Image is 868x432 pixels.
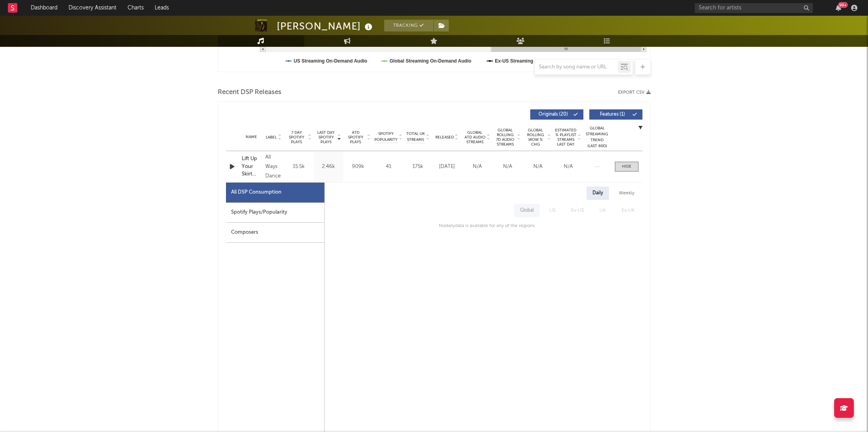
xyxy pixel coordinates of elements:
text: Ex-US Streaming On-Demand Audio [495,58,576,64]
a: Lift Up Your Skirt And Dance [242,155,262,178]
button: Export CSV [618,90,651,95]
span: 7 Day Spotify Plays [286,130,307,144]
div: All DSP Consumption [231,188,281,197]
span: Last Day Spotify Plays [316,130,337,144]
span: Estimated % Playlist Streams Last Day [555,128,577,147]
div: N/A [555,163,581,171]
span: Global ATD Audio Streams [464,130,486,144]
input: Search for artists [695,3,813,13]
div: Weekly [613,186,640,200]
div: 15.5k [286,163,312,171]
button: Tracking [384,20,433,31]
div: [DATE] [434,163,460,171]
div: 2.46k [316,163,341,171]
div: No daily data is available for any of the regions. [431,221,536,231]
div: All Ways Dance [265,153,282,181]
text: US Streaming On-Demand Audio [294,58,367,64]
div: Global Streaming Trend (Last 60D) [585,126,609,149]
span: Total UK Streams [406,131,425,143]
div: Daily [587,186,609,200]
div: N/A [525,163,551,171]
span: Label [266,135,277,140]
div: 909k [345,163,371,171]
span: Released [435,135,454,140]
span: Spotify Popularity [374,131,398,143]
text: Global Streaming On-Demand Audio [389,58,471,64]
span: Originals ( 20 ) [535,112,572,117]
button: Features(1) [589,109,642,120]
div: N/A [464,163,490,171]
span: ATD Spotify Plays [345,130,366,144]
span: Global Rolling WoW % Chg [525,128,546,147]
div: All DSP Consumption [226,183,324,203]
div: Name [242,134,262,140]
div: N/A [494,163,521,171]
span: Features ( 1 ) [594,112,631,117]
div: Spotify Plays/Popularity [226,203,324,223]
div: [PERSON_NAME] [277,20,374,33]
div: 175k [406,163,430,171]
button: 99+ [836,5,841,11]
div: 41 [375,163,402,171]
button: Originals(20) [530,109,583,120]
span: Global Rolling 7D Audio Streams [494,128,516,147]
div: Composers [226,223,324,243]
input: Search by song name or URL [535,64,618,70]
span: Recent DSP Releases [218,88,281,97]
div: 99 + [838,2,848,8]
